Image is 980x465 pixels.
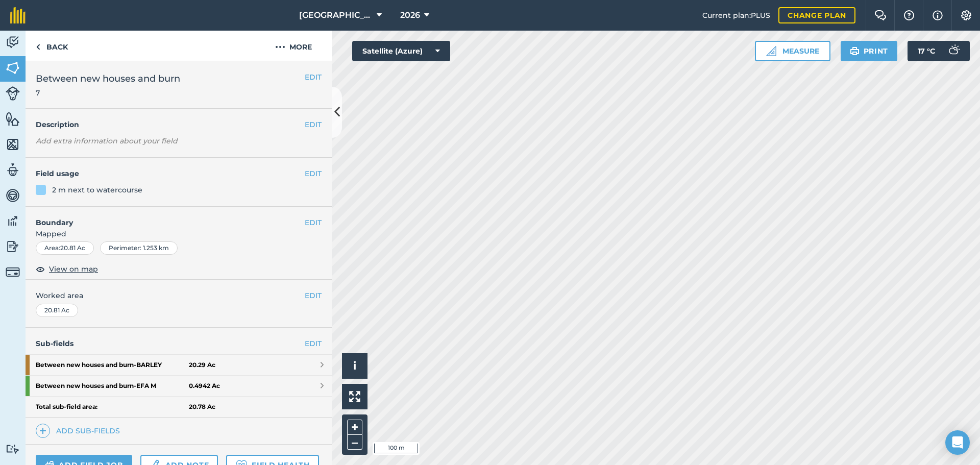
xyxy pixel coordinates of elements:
[778,7,855,23] a: Change plan
[933,9,943,21] img: svg+xml;base64,PHN2ZyB4bWxucz0iaHR0cDovL3d3dy53My5vcmcvMjAwMC9zdmciIHdpZHRoPSIxNyIgaGVpZ2h0PSIxNy...
[305,290,322,301] button: EDIT
[36,263,45,275] img: svg+xml;base64,PHN2ZyB4bWxucz0iaHR0cDovL3d3dy53My5vcmcvMjAwMC9zdmciIHdpZHRoPSIxOCIgaGVpZ2h0PSIyNC...
[960,10,972,20] img: A cog icon
[6,213,20,229] img: svg+xml;base64,PD94bWwgdmVyc2lvbj0iMS4wIiBlbmNvZGluZz0idXRmLTgiPz4KPCEtLSBHZW5lcmF0b3I6IEFkb2JlIE...
[26,228,332,239] span: Mapped
[36,136,178,145] em: Add extra information about your field
[100,241,178,255] div: Perimeter : 1.253 km
[755,41,830,61] button: Measure
[52,184,142,195] div: 2 m next to watercourse
[850,45,860,57] img: svg+xml;base64,PHN2ZyB4bWxucz0iaHR0cDovL3d3dy53My5vcmcvMjAwMC9zdmciIHdpZHRoPSIxOSIgaGVpZ2h0PSIyNC...
[6,265,20,279] img: svg+xml;base64,PD94bWwgdmVyc2lvbj0iMS4wIiBlbmNvZGluZz0idXRmLTgiPz4KPCEtLSBHZW5lcmF0b3I6IEFkb2JlIE...
[347,420,362,435] button: +
[26,338,332,349] h4: Sub-fields
[347,435,362,450] button: –
[36,376,189,396] strong: Between new houses and burn - EFA M
[36,119,322,130] h4: Description
[36,403,189,411] strong: Total sub-field area:
[841,41,898,61] button: Print
[26,376,332,396] a: Between new houses and burn-EFA M0.4942 Ac
[945,430,970,455] div: Open Intercom Messenger
[36,41,40,53] img: svg+xml;base64,PHN2ZyB4bWxucz0iaHR0cDovL3d3dy53My5vcmcvMjAwMC9zdmciIHdpZHRoPSI5IiBoZWlnaHQ9IjI0Ii...
[702,10,770,21] span: Current plan : PLUS
[36,263,98,275] button: View on map
[275,41,285,53] img: svg+xml;base64,PHN2ZyB4bWxucz0iaHR0cDovL3d3dy53My5vcmcvMjAwMC9zdmciIHdpZHRoPSIyMCIgaGVpZ2h0PSIyNC...
[352,41,450,61] button: Satellite (Azure)
[26,31,78,61] a: Back
[6,35,20,50] img: svg+xml;base64,PD94bWwgdmVyc2lvbj0iMS4wIiBlbmNvZGluZz0idXRmLTgiPz4KPCEtLSBHZW5lcmF0b3I6IEFkb2JlIE...
[943,41,964,61] img: svg+xml;base64,PD94bWwgdmVyc2lvbj0iMS4wIiBlbmNvZGluZz0idXRmLTgiPz4KPCEtLSBHZW5lcmF0b3I6IEFkb2JlIE...
[305,217,322,228] button: EDIT
[6,111,20,127] img: svg+xml;base64,PHN2ZyB4bWxucz0iaHR0cDovL3d3dy53My5vcmcvMjAwMC9zdmciIHdpZHRoPSI1NiIgaGVpZ2h0PSI2MC...
[39,425,46,437] img: svg+xml;base64,PHN2ZyB4bWxucz0iaHR0cDovL3d3dy53My5vcmcvMjAwMC9zdmciIHdpZHRoPSIxNCIgaGVpZ2h0PSIyNC...
[766,46,776,56] img: Ruler icon
[6,444,20,454] img: svg+xml;base64,PD94bWwgdmVyc2lvbj0iMS4wIiBlbmNvZGluZz0idXRmLTgiPz4KPCEtLSBHZW5lcmF0b3I6IEFkb2JlIE...
[6,239,20,254] img: svg+xml;base64,PD94bWwgdmVyc2lvbj0iMS4wIiBlbmNvZGluZz0idXRmLTgiPz4KPCEtLSBHZW5lcmF0b3I6IEFkb2JlIE...
[36,71,180,86] span: Between new houses and burn
[6,162,20,178] img: svg+xml;base64,PD94bWwgdmVyc2lvbj0iMS4wIiBlbmNvZGluZz0idXRmLTgiPz4KPCEtLSBHZW5lcmF0b3I6IEFkb2JlIE...
[6,86,20,101] img: svg+xml;base64,PD94bWwgdmVyc2lvbj0iMS4wIiBlbmNvZGluZz0idXRmLTgiPz4KPCEtLSBHZW5lcmF0b3I6IEFkb2JlIE...
[908,41,970,61] button: 17 °C
[299,9,373,21] span: [GEOGRAPHIC_DATA]
[189,361,215,369] strong: 20.29 Ac
[36,168,305,179] h4: Field usage
[305,168,322,179] button: EDIT
[255,31,332,61] button: More
[353,359,356,372] span: i
[10,7,26,23] img: fieldmargin Logo
[342,353,367,379] button: i
[6,60,20,76] img: svg+xml;base64,PHN2ZyB4bWxucz0iaHR0cDovL3d3dy53My5vcmcvMjAwMC9zdmciIHdpZHRoPSI1NiIgaGVpZ2h0PSI2MC...
[305,119,322,130] button: EDIT
[874,10,887,20] img: Two speech bubbles overlapping with the left bubble in the forefront
[6,188,20,203] img: svg+xml;base64,PD94bWwgdmVyc2lvbj0iMS4wIiBlbmNvZGluZz0idXRmLTgiPz4KPCEtLSBHZW5lcmF0b3I6IEFkb2JlIE...
[49,263,98,275] span: View on map
[903,10,915,20] img: A question mark icon
[918,41,935,61] span: 17 ° C
[400,9,420,21] span: 2026
[305,71,322,83] button: EDIT
[36,88,180,98] span: 7
[189,403,215,411] strong: 20.78 Ac
[26,207,305,228] h4: Boundary
[26,355,332,375] a: Between new houses and burn-BARLEY20.29 Ac
[36,304,78,317] div: 20.81 Ac
[36,424,124,438] a: Add sub-fields
[6,137,20,152] img: svg+xml;base64,PHN2ZyB4bWxucz0iaHR0cDovL3d3dy53My5vcmcvMjAwMC9zdmciIHdpZHRoPSI1NiIgaGVpZ2h0PSI2MC...
[36,241,94,255] div: Area : 20.81 Ac
[305,338,322,349] a: EDIT
[349,391,360,402] img: Four arrows, one pointing top left, one top right, one bottom right and the last bottom left
[189,382,220,390] strong: 0.4942 Ac
[36,290,322,301] span: Worked area
[36,355,189,375] strong: Between new houses and burn - BARLEY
